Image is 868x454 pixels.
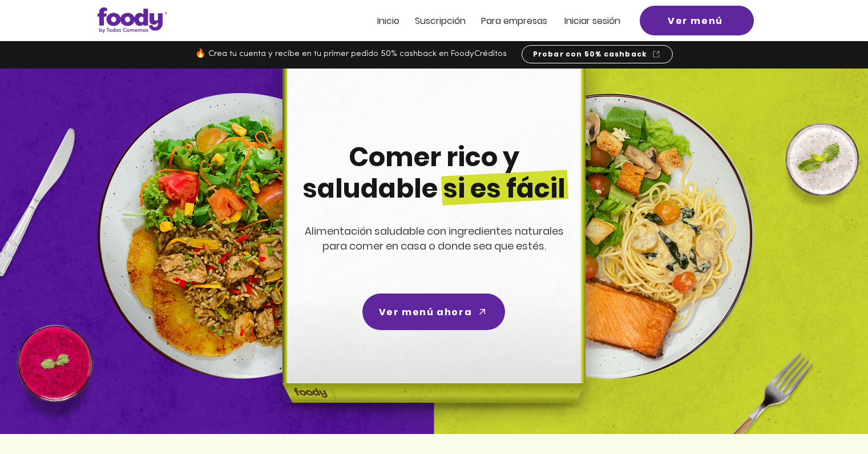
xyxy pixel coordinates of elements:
a: Ver menú [640,6,754,35]
img: left-dish-compress.png [98,93,383,379]
span: Pa [481,14,492,27]
img: Logo_Foody V2.0.0 (3).png [98,7,167,33]
span: Probar con 50% cashback [533,49,648,59]
a: Ver menú ahora [362,294,505,330]
a: Inicio [377,16,399,26]
span: Ver menú ahora [379,305,472,319]
span: Comer rico y saludable si es fácil [302,139,566,207]
iframe: Messagebird Livechat Widget [802,388,857,443]
span: Suscripción [415,14,466,27]
span: Iniciar sesión [564,14,620,27]
span: Inicio [377,14,399,27]
a: Probar con 50% cashback [522,45,673,63]
a: Para empresas [481,16,547,26]
span: 🔥 Crea tu cuenta y recibe en tu primer pedido 50% cashback en FoodyCréditos [195,50,507,58]
span: Alimentación saludable con ingredientes naturales para comer en casa o donde sea que estés. [305,224,564,253]
img: headline-center-compress.png [251,69,613,434]
span: Ver menú [668,14,723,28]
span: ra empresas [492,14,547,27]
a: Suscripción [415,16,466,26]
a: Iniciar sesión [564,16,620,26]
